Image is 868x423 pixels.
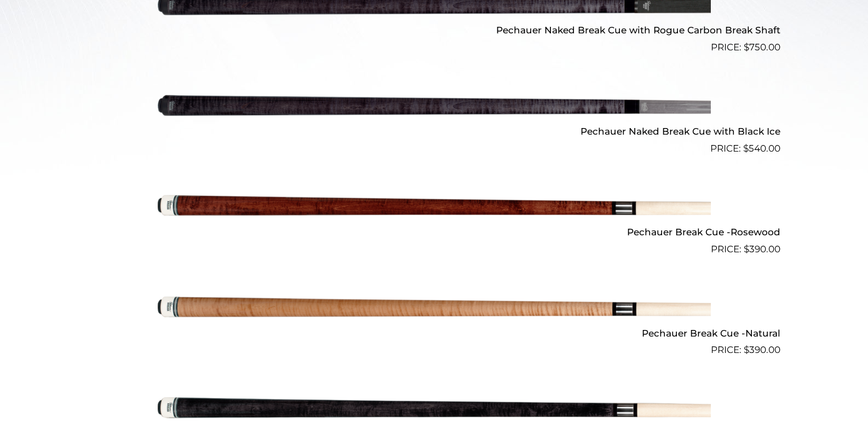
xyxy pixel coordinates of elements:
h2: Pechauer Naked Break Cue with Black Ice [88,121,780,141]
bdi: 750.00 [744,42,780,53]
bdi: 540.00 [743,143,780,154]
span: $ [744,244,749,254]
bdi: 390.00 [744,244,780,254]
img: Pechauer Break Cue -Rosewood [158,160,711,252]
span: $ [744,42,749,53]
bdi: 390.00 [744,344,780,355]
h2: Pechauer Break Cue -Rosewood [88,222,780,242]
span: $ [744,344,749,355]
img: Pechauer Naked Break Cue with Black Ice [158,59,711,151]
span: $ [743,143,749,154]
a: Pechauer Break Cue -Natural $390.00 [88,261,780,357]
img: Pechauer Break Cue -Natural [158,261,711,353]
a: Pechauer Break Cue -Rosewood $390.00 [88,160,780,257]
a: Pechauer Naked Break Cue with Black Ice $540.00 [88,59,780,155]
h2: Pechauer Break Cue -Natural [88,323,780,343]
h2: Pechauer Naked Break Cue with Rogue Carbon Break Shaft [88,20,780,40]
